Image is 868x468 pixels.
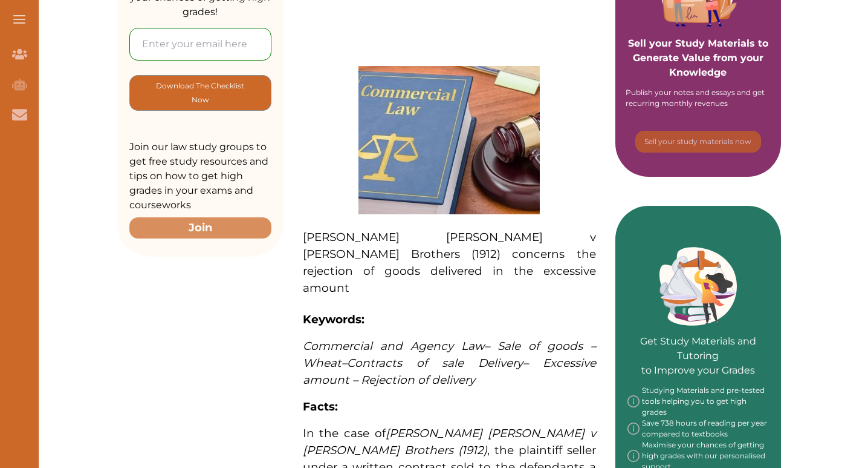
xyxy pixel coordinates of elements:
[129,217,271,239] button: Join
[303,230,596,295] span: [PERSON_NAME] [PERSON_NAME] v [PERSON_NAME] Brothers (1912) concerns the rejection of goods deliv...
[316,356,342,370] span: heat
[627,418,640,440] img: info-img
[303,339,596,370] span: – Sale of goods – W –
[627,2,769,80] p: Sell your Study Materials to Generate Value from your Knowledge
[303,426,596,457] span: [PERSON_NAME] [PERSON_NAME] v [PERSON_NAME] Brothers (1912)
[627,300,769,378] p: Get Study Materials and Tutoring to Improve your Grades
[303,339,484,353] span: Commercial and Agency Law
[358,66,540,214] img: Commercial-and-Agency-Law-feature-300x245.jpg
[154,79,247,107] p: Download The Checklist Now
[303,356,596,387] span: – Excessive amount – Rejection of delivery
[627,385,769,418] div: Studying Materials and pre-tested tools helping you to get high grades
[347,356,523,370] span: Contracts of sale Delivery
[627,418,769,440] div: Save 738 hours of reading per year compared to textbooks
[129,75,271,111] button: [object Object]
[129,140,271,213] p: Join our law study groups to get free study resources and tips on how to get high grades in your ...
[303,400,338,414] strong: Facts:
[303,312,364,326] strong: Keywords:
[635,131,761,153] button: [object Object]
[129,28,271,61] input: Enter your email here
[626,87,771,109] div: Publish your notes and essays and get recurring monthly revenues
[659,247,737,326] img: Green card image
[644,136,751,147] p: Sell your study materials now
[627,385,640,418] img: info-img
